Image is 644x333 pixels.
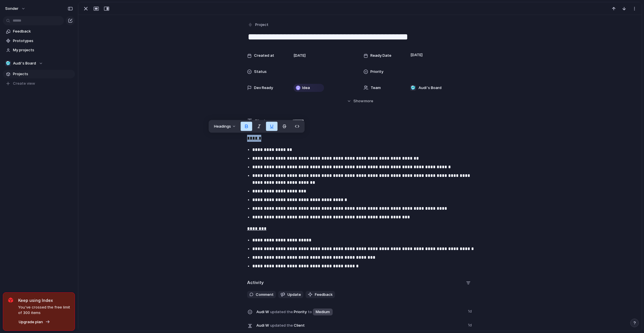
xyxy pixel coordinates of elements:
[5,60,11,66] div: 🥶
[3,59,75,68] button: 🥶Audi's Board
[211,122,240,131] button: Headings
[3,4,29,13] button: sonder
[364,98,373,104] span: more
[256,309,269,315] span: Audi W
[3,46,75,54] a: My projects
[254,53,274,58] span: Created at
[255,22,268,28] span: Project
[270,323,293,328] span: updated the
[315,292,333,298] span: Feedback
[256,323,269,328] span: Audi W
[353,98,364,104] span: Show
[256,321,465,329] span: Client
[468,307,473,314] span: 1d
[308,309,312,315] span: to
[254,69,267,75] span: Status
[370,53,391,58] span: Ready Date
[247,96,473,106] button: Showmore
[18,297,70,303] span: Keep using Index
[3,70,75,78] a: Projects
[19,319,43,325] span: Upgrade plan
[302,85,310,91] span: Idea
[13,60,36,66] span: Audi's Board
[13,38,73,44] span: Prototypes
[293,53,306,58] span: [DATE]
[13,81,35,86] span: Create view
[13,71,73,77] span: Projects
[214,124,231,129] span: Headings
[3,79,75,88] button: Create view
[254,85,273,91] span: Dev Ready
[255,118,266,124] span: Client
[3,27,75,36] a: Feedback
[371,85,381,91] span: Team
[468,321,473,328] span: 1d
[278,291,303,298] button: Update
[370,69,383,75] span: Priority
[3,37,75,45] a: Prototypes
[247,21,270,29] button: Project
[409,52,424,58] span: [DATE]
[256,292,274,298] span: Comment
[316,309,330,315] span: Medium
[17,318,52,326] button: Upgrade plan
[13,29,73,34] span: Feedback
[5,6,18,12] span: sonder
[418,85,442,91] span: Audi's Board
[287,292,301,298] span: Update
[18,304,70,316] span: You've crossed the free limit of 300 items
[247,279,264,286] h2: Activity
[247,291,276,298] button: Comment
[410,85,416,91] div: 🥶
[256,307,465,316] span: Priority
[270,309,293,315] span: updated the
[306,291,335,298] button: Feedback
[13,47,73,53] span: My projects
